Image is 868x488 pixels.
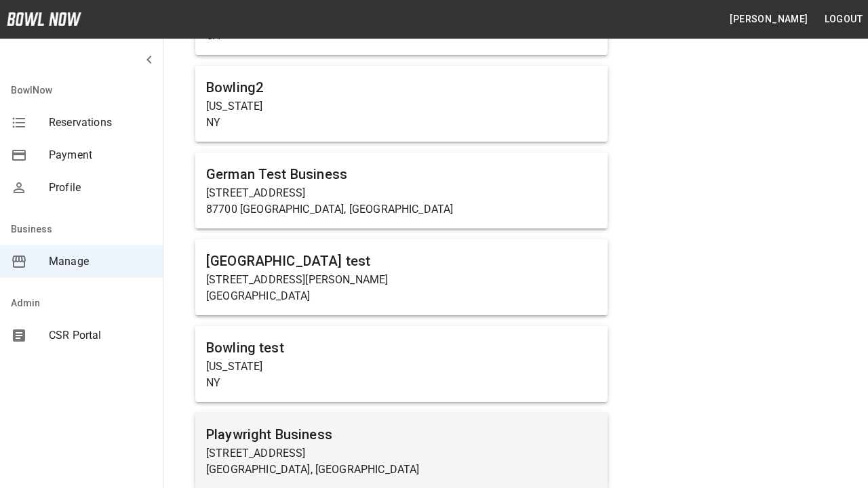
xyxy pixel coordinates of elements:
[7,12,81,26] img: logo
[724,7,813,32] button: [PERSON_NAME]
[206,272,597,288] p: [STREET_ADDRESS][PERSON_NAME]
[206,115,597,131] p: NY
[49,253,152,270] span: Manage
[206,163,597,185] h6: German Test Business
[206,250,597,272] h6: [GEOGRAPHIC_DATA] test
[206,288,597,304] p: [GEOGRAPHIC_DATA]
[206,445,597,462] p: [STREET_ADDRESS]
[49,147,152,163] span: Payment
[819,7,868,32] button: Logout
[49,180,152,196] span: Profile
[206,462,597,478] p: [GEOGRAPHIC_DATA], [GEOGRAPHIC_DATA]
[206,185,597,201] p: [STREET_ADDRESS]
[206,424,597,445] h6: Playwright Business
[206,98,597,115] p: [US_STATE]
[206,359,597,375] p: [US_STATE]
[206,375,597,391] p: NY
[206,201,597,218] p: 87700 [GEOGRAPHIC_DATA], [GEOGRAPHIC_DATA]
[49,327,152,344] span: CSR Portal
[49,115,152,131] span: Reservations
[206,337,597,359] h6: Bowling test
[206,77,597,98] h6: Bowling2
